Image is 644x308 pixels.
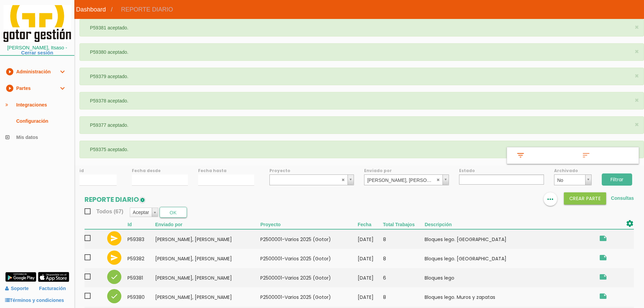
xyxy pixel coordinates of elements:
[269,168,354,173] label: Proyecto
[383,249,425,268] td: 8
[127,249,155,268] td: 59382
[573,147,639,164] a: sort
[155,219,260,229] th: Enviado por
[110,292,118,300] i: check
[425,268,595,287] td: Bloques lego
[554,168,591,173] label: Archivado
[383,219,425,229] th: Total Trabajos
[260,268,358,287] td: P2500001-Varios 2025 (Gotor)
[260,219,358,229] th: Proyecto
[110,273,118,281] i: check
[85,207,123,216] span: Todos (67)
[260,249,358,268] td: P2500001-Varios 2025 (Gotor)
[599,234,607,242] i: Planta zaramillo
[58,64,66,80] i: expand_more
[110,254,118,262] i: send
[127,229,155,249] td: 59383
[564,192,606,205] button: Crear PARTE
[635,24,639,31] button: ×
[79,43,644,61] div: P59380 aceptado.
[132,168,188,173] label: Fecha desde
[425,229,595,249] td: Bloques lego. [GEOGRAPHIC_DATA]
[383,287,425,307] td: 8
[635,72,639,79] button: ×
[260,229,358,249] td: P2500001-Varios 2025 (Gotor)
[635,121,639,128] button: ×
[383,229,425,249] td: 8
[581,151,592,160] i: sort
[85,196,146,203] h2: REPORTE DIARIO
[564,195,606,201] a: Crear PARTE
[364,168,449,173] label: Enviado por
[554,174,591,185] a: No
[5,80,14,96] i: play_circle_filled
[358,249,383,268] td: [DATE]
[79,92,644,110] div: P59378 aceptado.
[133,208,149,217] span: Aceptar
[127,268,155,287] td: 59381
[599,292,607,300] i: Planta zaramillo
[358,219,383,229] th: Fecha
[611,195,634,201] a: Consultas
[21,50,53,55] a: Cerrar sesión
[160,207,187,218] button: OK
[602,173,632,186] input: Filtrar
[198,168,254,173] label: Fecha hasta
[116,1,178,18] span: REPORTE DIARIO
[79,19,644,37] div: P59381 aceptado.
[358,268,383,287] td: [DATE]
[260,287,358,307] td: P2500001-Varios 2025 (Gotor)
[546,192,555,206] i: more_horiz
[79,116,644,134] div: P59377 aceptado.
[358,229,383,249] td: [DATE]
[127,287,155,307] td: 59380
[38,272,69,282] img: app-store.png
[507,147,573,164] a: filter_list
[364,174,449,185] a: [PERSON_NAME], [PERSON_NAME]
[39,283,66,294] a: Facturación
[79,68,644,85] div: P59379 aceptado.
[139,197,146,204] img: edit-1.png
[3,5,71,42] img: itcons-logo
[58,80,66,96] i: expand_more
[557,175,582,186] span: No
[626,219,634,228] i: settings
[155,229,260,249] td: [PERSON_NAME], [PERSON_NAME]
[79,168,117,173] label: id
[5,272,37,282] img: google-play.png
[599,273,607,281] i: Planta zaramillo De 10 a 12 médico especialista
[155,287,260,307] td: [PERSON_NAME], [PERSON_NAME]
[155,268,260,287] td: [PERSON_NAME], [PERSON_NAME]
[367,175,434,186] span: [PERSON_NAME], [PERSON_NAME]
[425,249,595,268] td: Bloques lego. [GEOGRAPHIC_DATA]
[425,287,595,307] td: Bloques lego. Muros y zapatas
[599,254,607,262] i: Planta zaramillo
[635,97,639,104] button: ×
[110,234,118,242] i: send
[5,64,14,80] i: play_circle_filled
[425,219,595,229] th: Descripción
[130,208,158,217] a: Aceptar
[5,286,29,291] a: Soporte
[383,268,425,287] td: 6
[155,249,260,268] td: [PERSON_NAME], [PERSON_NAME]
[635,48,639,55] button: ×
[5,298,64,303] a: Términos y condiciones
[459,168,544,173] label: Estado
[635,145,639,152] button: ×
[515,151,526,160] i: filter_list
[127,219,155,229] th: Id
[79,141,644,158] div: P59375 aceptado.
[358,287,383,307] td: [DATE]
